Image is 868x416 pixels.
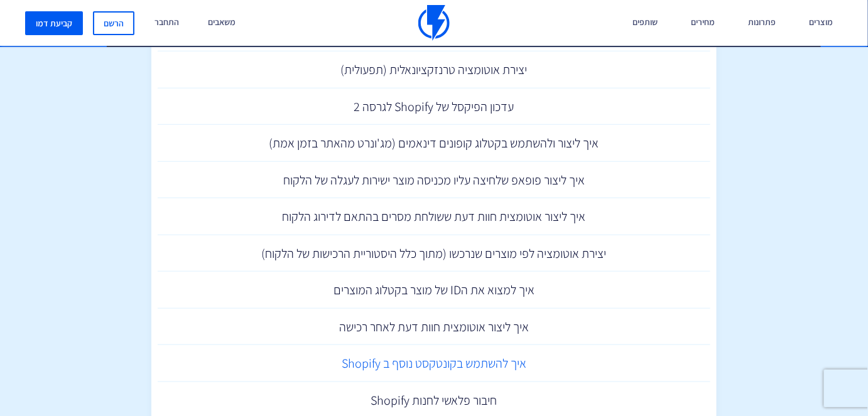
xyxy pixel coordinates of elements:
[158,272,710,309] a: איך למצוא את הID של מוצר בקטלוג המוצרים
[158,51,710,88] a: יצירת אוטומציה טרנזקציונאלית (תפעולית)
[158,125,710,162] a: איך ליצור ולהשתמש בקטלוג קופונים דינאמים (מג'ונרט מהאתר בזמן אמת)
[158,235,710,272] a: יצירת אוטומציה לפי מוצרים שנרכשו (מתוך כלל היסטוריית הרכישות של הלקוח)
[158,198,710,235] a: איך ליצור אוטומצית חוות דעת ששולחת מסרים בהתאם לדירוג הלקוח
[158,88,710,125] a: עדכון הפיקסל של Shopify לגרסה 2
[93,11,134,35] a: הרשם
[158,345,710,382] a: איך להשתמש בקונטקסט נוסף ב Shopify
[158,162,710,199] a: איך ליצור פופאפ שלחיצה עליו מכניסה מוצר ישירות לעגלה של הלקוח
[25,11,83,35] a: קביעת דמו
[158,309,710,346] a: איך ליצור אוטומצית חוות דעת לאחר רכישה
